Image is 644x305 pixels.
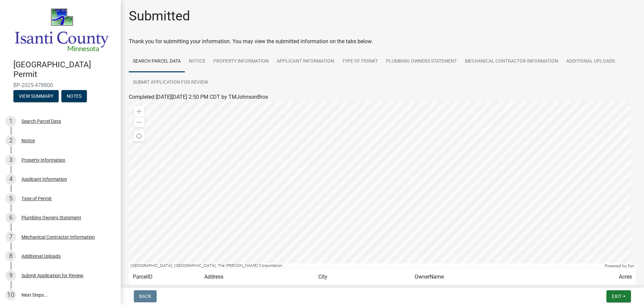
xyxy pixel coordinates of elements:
div: Property Information [21,158,65,162]
a: Applicant Information [273,51,338,72]
td: Acres [592,269,636,285]
div: 5 [5,193,16,204]
a: Esri [628,263,634,268]
a: Additional Uploads [562,51,619,72]
button: Back [134,290,157,302]
span: Exit [612,294,622,299]
h1: Submitted [129,8,190,24]
td: OwnerName [411,269,592,285]
div: Additional Uploads [21,254,61,258]
div: Powered by [603,263,636,269]
a: Type of Permit [338,51,382,72]
div: [GEOGRAPHIC_DATA], [GEOGRAPHIC_DATA], The [PERSON_NAME] Corportation [129,263,603,269]
div: Mechanical Contractor Information [21,235,95,239]
div: 1 [5,116,16,127]
div: 3 [5,155,16,165]
span: Completed [DATE][DATE] 2:50 PM CDT by TMJohnsonBros [129,94,268,100]
div: 10 [5,290,16,300]
div: Notice [21,138,35,143]
a: Submit Application for Review [129,72,212,93]
div: 9 [5,270,16,281]
a: Plumbing Owners Statement [382,51,461,72]
div: Zoom in [134,106,145,117]
img: Isanti County, Minnesota [13,7,110,53]
div: Find my location [134,131,145,142]
wm-modal-confirm: Summary [13,94,59,99]
button: View Summary [13,90,59,102]
div: Type of Permit [21,196,52,201]
button: Notes [61,90,87,102]
div: 4 [5,174,16,184]
span: BP-2025-478800 [13,82,107,88]
wm-modal-confirm: Notes [61,94,87,99]
div: Submit Application for Review [21,273,84,278]
div: 7 [5,232,16,242]
h4: [GEOGRAPHIC_DATA] Permit [13,60,115,79]
a: Notice [185,51,209,72]
a: Mechanical Contractor Information [461,51,562,72]
div: Zoom out [134,117,145,128]
div: 8 [5,251,16,261]
div: Thank you for submitting your information. You may view the submitted information on the tabs below. [129,37,636,46]
button: Exit [606,290,631,302]
div: Applicant Information [21,177,67,181]
div: Plumbing Owners Statement [21,215,81,220]
span: Back [139,294,151,299]
td: City [314,269,411,285]
div: 6 [5,212,16,223]
div: Search Parcel Data [21,119,61,124]
td: ParcelID [129,269,200,285]
td: Address [200,269,314,285]
div: 2 [5,135,16,146]
a: Property Information [209,51,273,72]
a: Search Parcel Data [129,51,185,72]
